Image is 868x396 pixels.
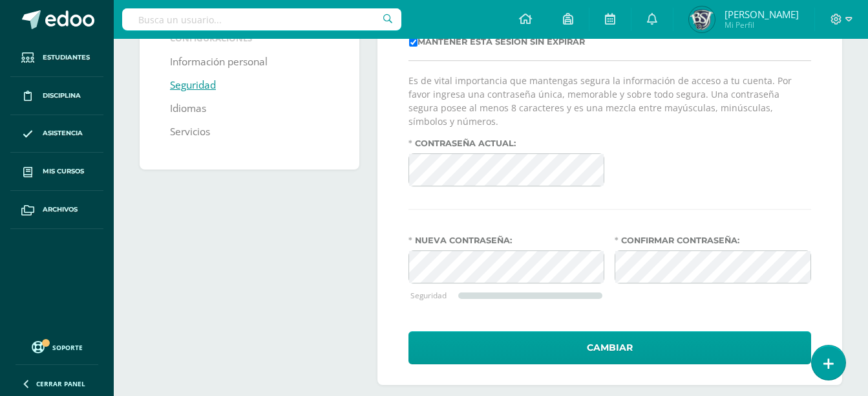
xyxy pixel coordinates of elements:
[408,74,811,128] p: Es de vital importancia que mantengas segura la información de acceso a tu cuenta. Por favor ingr...
[43,91,81,101] span: Disciplina
[43,128,83,138] span: Asistencia
[408,138,605,148] label: Contraseña actual:
[725,19,799,30] span: Mi Perfil
[615,236,811,245] label: Confirmar contraseña:
[10,153,103,191] a: Mis cursos
[409,37,585,47] label: Mantener esta sesion sin expirar
[170,120,210,144] a: Servicios
[725,8,799,21] span: [PERSON_NAME]
[409,38,418,47] input: Mantener esta sesion sin expirar
[52,343,83,352] span: Soporte
[689,6,715,32] img: 9b5f0be0843dd82ac0af1834b396308f.png
[10,115,103,153] a: Asistencia
[43,204,78,215] span: Archivos
[10,77,103,115] a: Disciplina
[10,191,103,229] a: Archivos
[408,331,811,364] button: Cambiar
[410,290,458,300] div: Seguridad
[10,39,103,77] a: Estudiantes
[16,338,98,355] a: Soporte
[43,166,84,177] span: Mis cursos
[408,236,605,245] label: Nueva contraseña:
[170,74,216,97] a: Seguridad
[36,379,85,388] span: Cerrar panel
[170,97,206,120] a: Idiomas
[122,8,401,30] input: Busca un usuario...
[43,52,90,63] span: Estudiantes
[170,50,268,74] a: Información personal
